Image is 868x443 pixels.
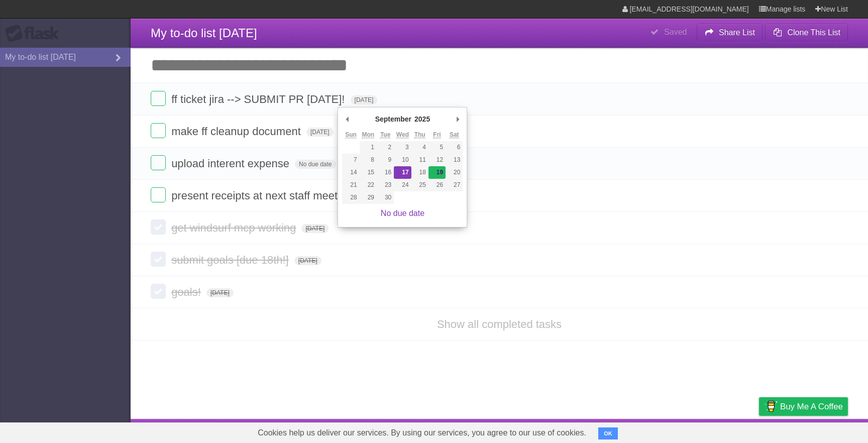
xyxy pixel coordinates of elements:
[394,154,411,166] button: 10
[396,131,409,139] abbr: Wednesday
[345,131,357,139] abbr: Sunday
[394,141,411,154] button: 3
[411,141,428,154] button: 4
[719,28,755,37] b: Share List
[453,112,463,127] button: Next Month
[360,154,377,166] button: 8
[413,112,431,127] div: 2025
[380,131,390,139] abbr: Tuesday
[342,179,359,191] button: 21
[394,166,411,179] button: 17
[206,288,234,297] span: [DATE]
[787,28,840,37] b: Clone This List
[171,157,292,170] span: upload interent expense
[248,423,596,443] span: Cookies help us deliver our services. By using our services, you agree to our use of cookies.
[151,26,257,40] span: My to-do list [DATE]
[151,123,166,138] label: Done
[171,222,298,234] span: get windsurf mcp working
[151,91,166,106] label: Done
[446,141,463,154] button: 6
[428,179,446,191] button: 26
[377,141,394,154] button: 2
[151,219,166,235] label: Done
[625,421,646,440] a: About
[342,166,359,179] button: 14
[342,191,359,204] button: 28
[411,179,428,191] button: 25
[446,179,463,191] button: 27
[764,398,778,415] img: Buy me a coffee
[411,154,428,166] button: 11
[151,187,166,202] label: Done
[377,166,394,179] button: 16
[306,128,334,137] span: [DATE]
[360,166,377,179] button: 15
[294,256,321,265] span: [DATE]
[414,131,425,139] abbr: Thursday
[428,141,446,154] button: 5
[377,191,394,204] button: 30
[428,166,446,179] button: 19
[151,155,166,170] label: Done
[381,209,424,217] a: No due date
[151,252,166,267] label: Done
[295,160,336,169] span: No due date
[428,154,446,166] button: 12
[765,24,848,42] button: Clone This List
[697,24,763,42] button: Share List
[377,154,394,166] button: 9
[780,398,843,415] span: Buy me a coffee
[342,154,359,166] button: 7
[362,131,375,139] abbr: Monday
[664,28,687,36] b: Saved
[712,421,734,440] a: Terms
[377,179,394,191] button: 23
[151,284,166,299] label: Done
[446,166,463,179] button: 20
[759,397,848,416] a: Buy me a coffee
[360,141,377,154] button: 1
[360,191,377,204] button: 29
[5,25,65,43] div: Flask
[785,421,848,440] a: Suggest a feature
[351,95,378,104] span: [DATE]
[411,166,428,179] button: 18
[171,93,347,105] span: ff ticket jira --> SUBMIT PR [DATE]!
[746,421,772,440] a: Privacy
[446,154,463,166] button: 13
[437,318,562,330] a: Show all completed tasks
[171,254,291,266] span: submit goals [due 18th!]
[374,112,413,127] div: September
[360,179,377,191] button: 22
[450,131,459,139] abbr: Saturday
[171,125,303,138] span: make ff cleanup document
[301,224,329,233] span: [DATE]
[659,421,699,440] a: Developers
[171,189,367,202] span: present receipts at next staff meeting!!!!
[598,427,618,439] button: OK
[433,131,441,139] abbr: Friday
[171,286,203,298] span: goals!
[394,179,411,191] button: 24
[342,112,352,127] button: Previous Month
